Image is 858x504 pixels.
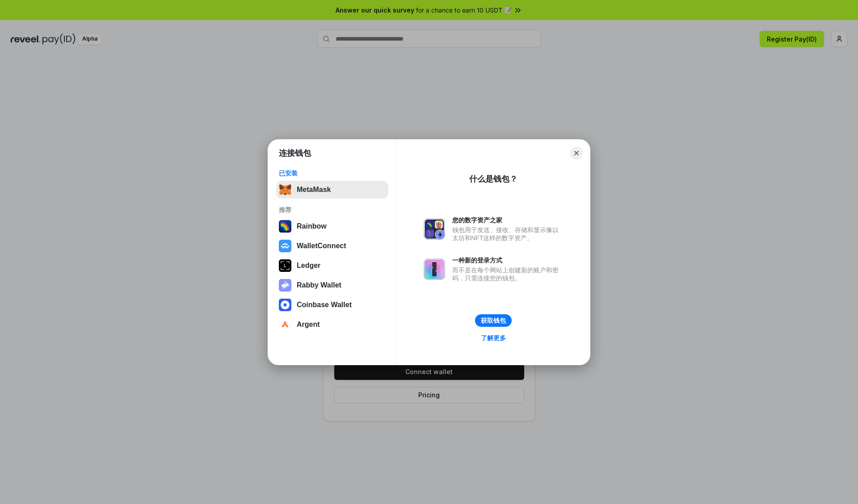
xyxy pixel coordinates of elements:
[452,256,563,264] div: 一种新的登录方式
[279,240,291,252] img: svg+xml,%3Csvg%20width%3D%2228%22%20height%3D%2228%22%20viewBox%3D%220%200%2028%2028%22%20fill%3D...
[276,217,388,235] button: Rainbow
[279,183,291,196] img: svg+xml,%3Csvg%20fill%3D%22none%22%20height%3D%2233%22%20viewBox%3D%220%200%2035%2033%22%20width%...
[279,259,291,272] img: svg+xml,%3Csvg%20xmlns%3D%22http%3A%2F%2Fwww.w3.org%2F2000%2Fsvg%22%20width%3D%2228%22%20height%3...
[297,186,331,194] div: MetaMask
[424,218,445,240] img: svg+xml,%3Csvg%20xmlns%3D%22http%3A%2F%2Fwww.w3.org%2F2000%2Fsvg%22%20fill%3D%22none%22%20viewBox...
[469,174,517,184] div: 什么是钱包？
[297,222,327,230] div: Rainbow
[276,237,388,255] button: WalletConnect
[481,334,506,342] div: 了解更多
[276,181,388,199] button: MetaMask
[276,296,388,314] button: Coinbase Wallet
[279,220,291,233] img: svg+xml,%3Csvg%20width%3D%22120%22%20height%3D%22120%22%20viewBox%3D%220%200%20120%20120%22%20fil...
[279,299,291,311] img: svg+xml,%3Csvg%20width%3D%2228%22%20height%3D%2228%22%20viewBox%3D%220%200%2028%2028%22%20fill%3D...
[297,321,320,329] div: Argent
[452,226,563,242] div: 钱包用于发送、接收、存储和显示像以太坊和NFT这样的数字资产。
[452,266,563,282] div: 而不是在每个网站上创建新的账户和密码，只需连接您的钱包。
[452,216,563,224] div: 您的数字资产之家
[297,301,352,309] div: Coinbase Wallet
[279,279,291,292] img: svg+xml,%3Csvg%20xmlns%3D%22http%3A%2F%2Fwww.w3.org%2F2000%2Fsvg%22%20fill%3D%22none%22%20viewBox...
[297,281,341,289] div: Rabby Wallet
[279,169,386,177] div: 已安装
[297,262,320,270] div: Ledger
[424,258,445,280] img: svg+xml,%3Csvg%20xmlns%3D%22http%3A%2F%2Fwww.w3.org%2F2000%2Fsvg%22%20fill%3D%22none%22%20viewBox...
[276,276,388,294] button: Rabby Wallet
[475,314,512,327] button: 获取钱包
[475,332,511,344] a: 了解更多
[570,147,583,159] button: Close
[279,318,291,331] img: svg+xml,%3Csvg%20width%3D%2228%22%20height%3D%2228%22%20viewBox%3D%220%200%2028%2028%22%20fill%3D...
[276,257,388,275] button: Ledger
[279,206,386,214] div: 推荐
[481,317,506,325] div: 获取钱包
[297,242,346,250] div: WalletConnect
[276,316,388,333] button: Argent
[279,148,311,158] h1: 连接钱包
